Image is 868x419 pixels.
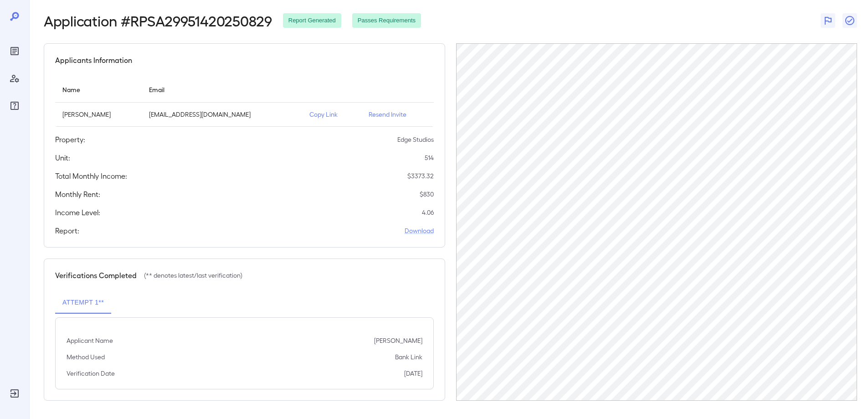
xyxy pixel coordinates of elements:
th: Name [55,77,142,103]
p: 4.06 [422,208,434,217]
div: FAQ [7,98,22,113]
div: Log Out [7,386,22,401]
th: Email [142,77,302,103]
p: [PERSON_NAME] [62,110,134,119]
p: Resend Invite [369,110,426,119]
span: Report Generated [283,16,341,25]
h5: Report: [55,225,79,236]
p: Bank Link [395,352,422,362]
h5: Total Monthly Income: [55,171,127,181]
h5: Unit: [55,152,70,163]
p: Verification Date [67,369,115,378]
p: $ 3373.32 [407,171,434,181]
button: Attempt 1** [55,292,111,314]
p: $ 830 [420,190,434,199]
p: 514 [425,153,434,162]
h5: Applicants Information [55,55,132,66]
div: Manage Users [7,71,22,86]
div: Reports [7,44,22,58]
p: Copy Link [309,110,354,119]
p: Edge Studios [397,135,434,144]
a: Download [405,226,434,235]
p: [EMAIL_ADDRESS][DOMAIN_NAME] [149,110,295,119]
h2: Application # RPSA29951420250829 [44,12,272,29]
button: Flag Report [821,13,835,28]
h5: Verifications Completed [55,270,137,281]
p: [DATE] [404,369,422,378]
table: simple table [55,77,434,127]
p: Applicant Name [67,336,113,345]
h5: Property: [55,134,85,145]
p: [PERSON_NAME] [374,336,422,345]
button: Close Report [842,13,857,28]
p: (** denotes latest/last verification) [144,271,242,280]
span: Passes Requirements [352,16,421,25]
h5: Monthly Rent: [55,189,100,200]
p: Method Used [67,352,105,362]
h5: Income Level: [55,207,100,218]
